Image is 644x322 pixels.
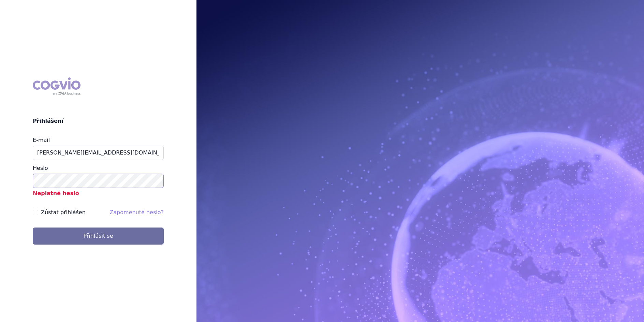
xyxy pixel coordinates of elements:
div: COGVIO [33,77,80,95]
button: Přihlásit se [33,228,164,245]
h2: Přihlášení [33,117,164,125]
a: Zapomenuté heslo? [109,209,164,216]
label: Heslo [33,165,48,171]
p: Neplatné heslo [33,188,164,197]
label: Zůstat přihlášen [41,208,86,217]
label: E-mail [33,137,50,143]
